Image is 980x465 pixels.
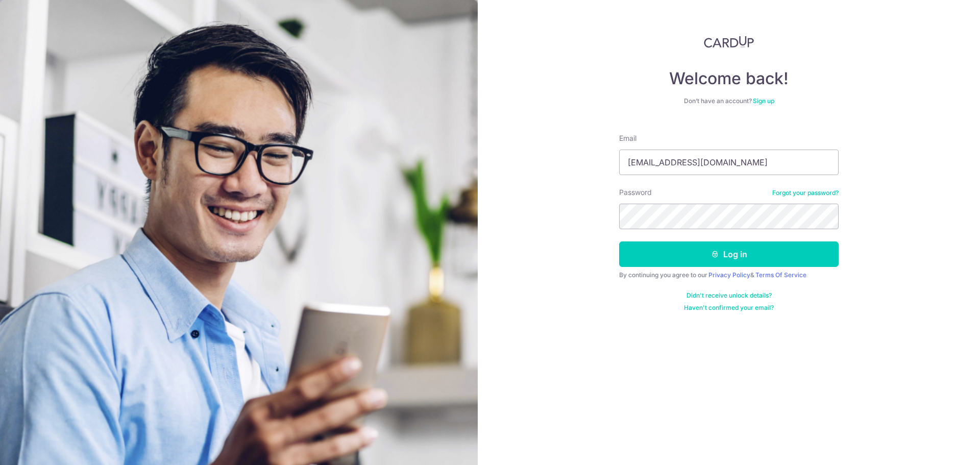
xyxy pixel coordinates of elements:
[704,36,754,48] img: CardUp Logo
[684,304,774,312] a: Haven't confirmed your email?
[619,241,839,267] button: Log in
[687,291,772,300] a: Didn't receive unlock details?
[753,97,774,105] a: Sign up
[619,68,839,89] h4: Welcome back!
[619,271,839,279] div: By continuing you agree to our &
[619,187,652,198] label: Password
[619,97,839,105] div: Don’t have an account?
[619,150,839,175] input: Enter your Email
[619,133,636,143] label: Email
[755,271,806,279] a: Terms Of Service
[772,189,839,197] a: Forgot your password?
[708,271,750,279] a: Privacy Policy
